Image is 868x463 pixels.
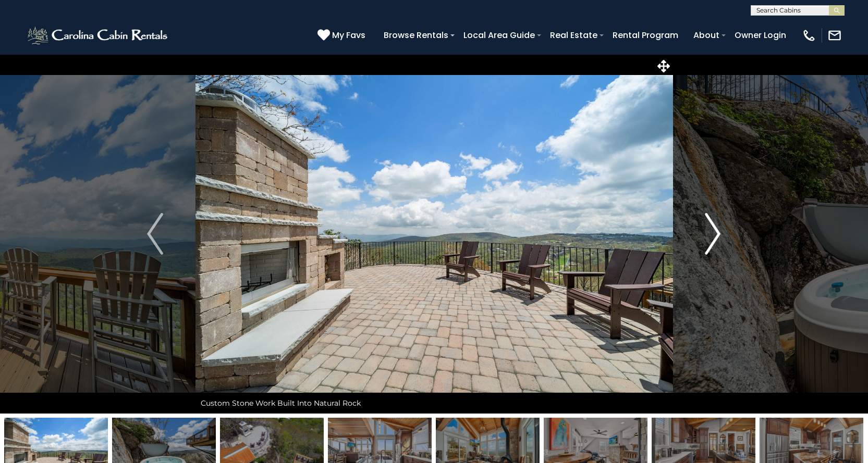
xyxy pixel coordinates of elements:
[317,29,368,42] a: My Favs
[705,213,720,255] img: arrow
[688,26,725,44] a: About
[673,54,753,414] button: Next
[545,26,603,44] a: Real Estate
[729,26,791,44] a: Owner Login
[458,26,540,44] a: Local Area Guide
[332,29,365,42] span: My Favs
[802,28,816,43] img: phone-regular-white.png
[147,213,163,255] img: arrow
[115,54,195,414] button: Previous
[195,393,673,414] div: Custom Stone Work Built Into Natural Rock
[827,28,842,43] img: mail-regular-white.png
[607,26,683,44] a: Rental Program
[378,26,454,44] a: Browse Rentals
[26,25,170,46] img: White-1-2.png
